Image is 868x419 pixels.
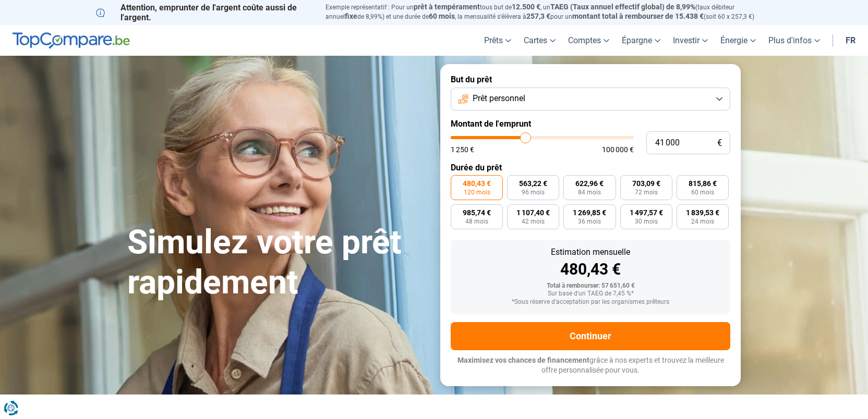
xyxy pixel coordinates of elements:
div: Total à rembourser: 57 651,60 € [459,282,722,290]
span: € [717,139,722,147]
div: Sur base d'un TAEG de 7,45 %* [459,290,722,298]
span: 36 mois [578,218,601,225]
button: Continuer [451,322,730,350]
div: Estimation mensuelle [459,248,722,256]
span: 257,3 € [526,12,550,20]
span: 1 250 € [451,146,474,153]
span: 480,43 € [463,180,491,187]
a: fr [839,25,862,56]
button: Prêt personnel [451,88,730,110]
h1: Simulez votre prêt rapidement [127,223,428,303]
span: 96 mois [522,189,545,195]
span: 985,74 € [463,209,491,216]
div: 480,43 € [459,262,722,277]
span: montant total à rembourser de 15.438 € [572,12,704,20]
a: Plus d'infos [762,25,826,56]
p: Attention, emprunter de l'argent coûte aussi de l'argent. [96,3,313,22]
a: Investir [667,25,714,56]
span: 1 497,57 € [630,209,663,216]
span: 563,22 € [519,180,547,187]
img: TopCompare [13,32,130,49]
p: Exemple représentatif : Pour un tous but de , un (taux débiteur annuel de 8,99%) et une durée de ... [325,3,772,21]
span: 30 mois [635,218,658,225]
span: 120 mois [464,189,490,195]
span: prêt à tempérament [414,3,480,11]
label: Montant de l'emprunt [451,119,730,129]
span: 84 mois [578,189,601,195]
span: 1 107,40 € [516,209,550,216]
div: *Sous réserve d'acceptation par les organismes prêteurs [459,299,722,306]
span: 815,86 € [689,180,717,187]
span: Prêt personnel [473,93,525,104]
a: Cartes [517,25,562,56]
label: But du prêt [451,75,730,84]
span: 1 839,53 € [686,209,719,216]
span: Maximisez vos chances de financement [457,356,589,364]
span: 60 mois [691,189,714,195]
span: 622,96 € [575,180,604,187]
span: 42 mois [522,218,545,225]
span: fixe [345,12,357,20]
p: grâce à nos experts et trouvez la meilleure offre personnalisée pour vous. [451,355,730,376]
span: 100 000 € [602,146,634,153]
span: 12.500 € [512,3,540,11]
span: 48 mois [465,218,488,225]
a: Comptes [562,25,616,56]
a: Énergie [714,25,762,56]
label: Durée du prêt [451,163,730,172]
span: 703,09 € [632,180,660,187]
span: 60 mois [429,12,455,20]
span: TAEG (Taux annuel effectif global) de 8,99% [550,3,695,11]
a: Épargne [616,25,667,56]
span: 1 269,85 € [573,209,606,216]
a: Prêts [478,25,517,56]
span: 24 mois [691,218,714,225]
span: 72 mois [635,189,658,195]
